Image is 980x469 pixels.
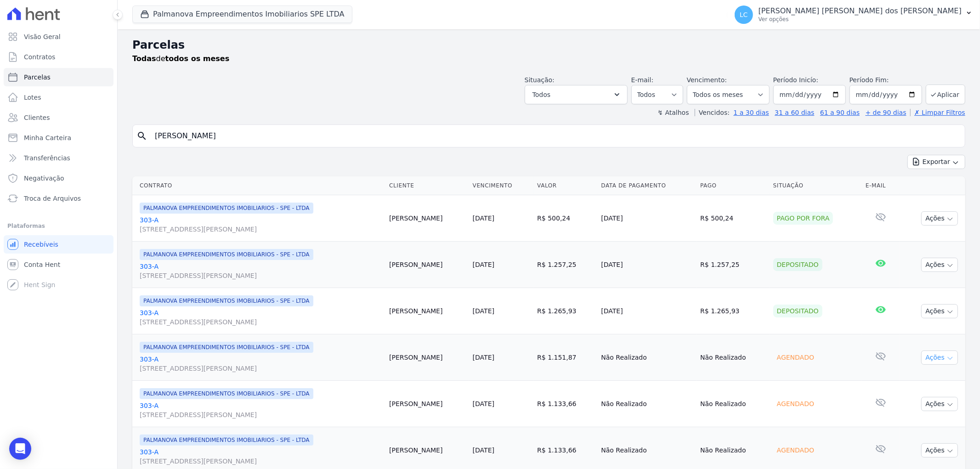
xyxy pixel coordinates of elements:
[473,215,494,222] a: [DATE]
[740,11,748,18] span: LC
[24,52,55,62] span: Contratos
[140,225,382,234] span: [STREET_ADDRESS][PERSON_NAME]
[921,211,958,226] button: Ações
[770,176,862,195] th: Situação
[533,195,597,242] td: R$ 500,24
[631,76,654,84] label: E-mail:
[773,351,818,364] div: Agendado
[24,194,81,203] span: Troca de Arquivos
[597,176,697,195] th: Data de Pagamento
[9,438,31,460] div: Open Intercom Messenger
[597,381,697,427] td: Não Realizado
[525,85,628,104] button: Todos
[385,288,469,334] td: [PERSON_NAME]
[4,108,113,127] a: Clientes
[24,260,60,269] span: Conta Hent
[533,288,597,334] td: R$ 1.265,93
[385,242,469,288] td: [PERSON_NAME]
[4,28,113,46] a: Visão Geral
[926,85,965,104] button: Aplicar
[597,334,697,381] td: Não Realizado
[385,334,469,381] td: [PERSON_NAME]
[4,48,113,66] a: Contratos
[687,76,727,84] label: Vencimento:
[820,109,860,116] a: 61 a 90 dias
[759,16,962,23] p: Ver opções
[533,242,597,288] td: R$ 1.257,25
[734,109,769,116] a: 1 a 30 dias
[773,444,818,457] div: Agendado
[773,76,818,84] label: Período Inicío:
[140,295,313,306] span: PALMANOVA EMPREENDIMENTOS IMOBILIARIOS - SPE - LTDA
[850,75,922,85] label: Período Fim:
[775,109,814,116] a: 31 a 60 dias
[385,195,469,242] td: [PERSON_NAME]
[533,381,597,427] td: R$ 1.133,66
[165,54,230,63] strong: todos os meses
[4,88,113,107] a: Lotes
[24,174,64,183] span: Negativação
[132,53,229,64] p: de
[697,176,770,195] th: Pago
[132,37,965,53] h2: Parcelas
[469,176,534,195] th: Vencimento
[525,76,555,84] label: Situação:
[597,242,697,288] td: [DATE]
[140,215,382,234] a: 303-A[STREET_ADDRESS][PERSON_NAME]
[140,401,382,419] a: 303-A[STREET_ADDRESS][PERSON_NAME]
[385,176,469,195] th: Cliente
[532,89,550,100] span: Todos
[24,93,41,102] span: Lotes
[921,443,958,458] button: Ações
[140,355,382,373] a: 303-A[STREET_ADDRESS][PERSON_NAME]
[473,354,494,361] a: [DATE]
[862,176,900,195] th: E-mail
[24,32,61,41] span: Visão Geral
[473,307,494,315] a: [DATE]
[140,317,382,327] span: [STREET_ADDRESS][PERSON_NAME]
[149,127,961,145] input: Buscar por nome do lote ou do cliente
[921,258,958,272] button: Ações
[385,381,469,427] td: [PERSON_NAME]
[140,271,382,280] span: [STREET_ADDRESS][PERSON_NAME]
[907,155,965,169] button: Exportar
[4,235,113,254] a: Recebíveis
[533,334,597,381] td: R$ 1.151,87
[533,176,597,195] th: Valor
[4,149,113,167] a: Transferências
[697,242,770,288] td: R$ 1.257,25
[4,129,113,147] a: Minha Carteira
[866,109,906,116] a: + de 90 dias
[697,195,770,242] td: R$ 500,24
[773,212,833,225] div: Pago por fora
[697,288,770,334] td: R$ 1.265,93
[140,388,313,399] span: PALMANOVA EMPREENDIMENTOS IMOBILIARIOS - SPE - LTDA
[132,176,385,195] th: Contrato
[910,109,965,116] a: ✗ Limpar Filtros
[132,54,156,63] strong: Todas
[4,68,113,86] a: Parcelas
[921,304,958,318] button: Ações
[773,397,818,410] div: Agendado
[24,113,50,122] span: Clientes
[140,342,313,353] span: PALMANOVA EMPREENDIMENTOS IMOBILIARIOS - SPE - LTDA
[695,109,730,116] label: Vencidos:
[4,189,113,208] a: Troca de Arquivos
[7,220,110,232] div: Plataformas
[773,258,822,271] div: Depositado
[24,153,70,163] span: Transferências
[697,381,770,427] td: Não Realizado
[727,2,980,28] button: LC [PERSON_NAME] [PERSON_NAME] dos [PERSON_NAME] Ver opções
[4,169,113,187] a: Negativação
[140,457,382,466] span: [STREET_ADDRESS][PERSON_NAME]
[597,195,697,242] td: [DATE]
[140,447,382,466] a: 303-A[STREET_ADDRESS][PERSON_NAME]
[132,6,352,23] button: Palmanova Empreendimentos Imobiliarios SPE LTDA
[773,305,822,317] div: Depositado
[136,130,147,141] i: search
[140,410,382,419] span: [STREET_ADDRESS][PERSON_NAME]
[140,262,382,280] a: 303-A[STREET_ADDRESS][PERSON_NAME]
[140,308,382,327] a: 303-A[STREET_ADDRESS][PERSON_NAME]
[473,400,494,407] a: [DATE]
[24,73,51,82] span: Parcelas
